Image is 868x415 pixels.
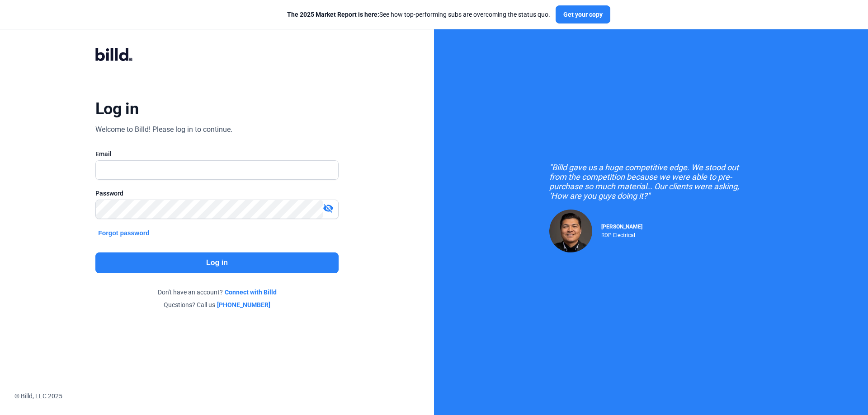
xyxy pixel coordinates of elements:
button: Forgot password [95,228,152,238]
div: Password [95,189,339,198]
span: [PERSON_NAME] [601,224,642,230]
div: RDP Electrical [601,230,642,238]
button: Get your copy [556,5,610,23]
div: Welcome to Billd! Please log in to continue. [95,124,232,135]
div: See how top-performing subs are overcoming the status quo. [287,10,550,19]
div: Questions? Call us [95,300,339,309]
button: Log in [95,252,339,273]
a: Connect with Billd [225,288,277,297]
div: Don't have an account? [95,288,339,297]
mat-icon: visibility_off [323,203,334,214]
div: "Billd gave us a huge competitive edge. We stood out from the competition because we were able to... [549,163,753,201]
img: Raul Pacheco [549,210,592,252]
div: Email [95,149,339,159]
span: The 2025 Market Report is here: [287,11,379,18]
div: Log in [95,99,138,119]
a: [PHONE_NUMBER] [217,300,270,309]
